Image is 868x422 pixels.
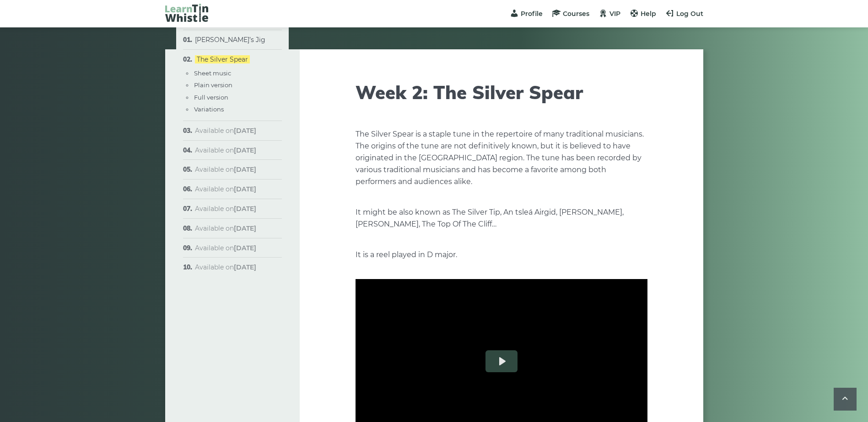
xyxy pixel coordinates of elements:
span: Log Out [676,10,703,18]
span: Profile [521,10,543,18]
strong: [DATE] [234,185,256,193]
span: Available on [195,224,256,232]
p: The Silver Spear is a staple tune in the repertoire of many traditional musicians. The origins of... [356,128,647,188]
span: Available on [195,263,256,271]
strong: [DATE] [234,146,256,154]
strong: [DATE] [234,205,256,213]
span: Available on [195,244,256,252]
span: Available on [195,205,256,213]
a: Plain version [194,81,232,89]
span: Available on [195,146,256,154]
span: Available on [195,127,256,135]
strong: [DATE] [234,224,256,232]
a: Profile [510,10,543,18]
a: Courses [552,10,589,18]
span: Available on [195,165,256,174]
img: LearnTinWhistle.com [165,4,208,22]
p: It might be also known as The Silver Tip, An tsleá Airgid, [PERSON_NAME], [PERSON_NAME], The Top ... [356,206,647,230]
span: Help [641,10,656,18]
p: It is a reel played in D major. [356,249,647,261]
span: Available on [195,185,256,193]
strong: [DATE] [234,244,256,252]
a: [PERSON_NAME]’s Jig [195,36,265,44]
h1: Week 2: The Silver Spear [356,81,647,103]
span: VIP [609,10,620,18]
a: Sheet music [194,69,231,77]
a: The Silver Spear [195,55,250,63]
strong: [DATE] [234,165,256,174]
a: VIP [598,10,620,18]
a: Help [630,10,656,18]
a: Variations [194,105,224,113]
strong: [DATE] [234,127,256,135]
a: Log Out [665,10,703,18]
span: Courses [563,10,589,18]
a: Full version [194,94,228,101]
strong: [DATE] [234,263,256,271]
